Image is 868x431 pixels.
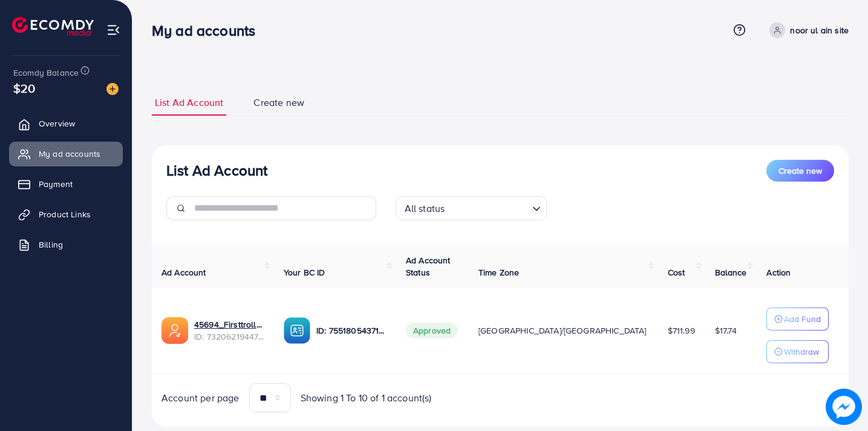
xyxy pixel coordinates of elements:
a: Overview [9,111,123,136]
span: Your BC ID [284,266,325,278]
input: Search for option [448,197,527,217]
span: ID: 7320621944758534145 [194,331,264,343]
span: Ad Account [162,266,206,278]
span: Approved [406,323,458,338]
a: 45694_Firsttrolly_1704465137831 [194,318,264,331]
a: Billing [9,232,123,257]
p: ID: 7551805437130473490 [316,323,387,338]
span: Create new [778,165,822,177]
span: All status [402,200,448,217]
span: Ecomdy Balance [13,67,79,79]
p: noor ul ain site [790,23,849,38]
div: <span class='underline'>45694_Firsttrolly_1704465137831</span></br>7320621944758534145 [194,318,264,343]
h3: List Ad Account [166,162,267,179]
span: Balance [715,266,747,278]
button: Withdraw [766,340,829,363]
span: List Ad Account [155,96,223,110]
img: logo [12,17,94,36]
span: Billing [39,239,63,251]
span: $20 [13,79,35,97]
span: Overview [39,117,75,130]
a: Payment [9,172,123,196]
span: Time Zone [478,266,519,278]
span: $17.74 [715,324,737,337]
button: Add Fund [766,308,829,331]
span: Cost [668,266,685,278]
span: Payment [39,178,73,190]
img: image [106,83,119,95]
a: My ad accounts [9,142,123,166]
span: Action [766,266,791,278]
p: Withdraw [784,344,819,359]
img: ic-ads-acc.e4c84228.svg [162,317,188,344]
button: Create new [766,160,834,182]
span: Ad Account Status [406,254,451,278]
div: Search for option [396,196,547,220]
span: Showing 1 To 10 of 1 account(s) [301,391,432,405]
img: image [826,389,862,425]
span: My ad accounts [39,148,100,160]
h3: My ad accounts [152,22,265,39]
a: Product Links [9,202,123,226]
span: [GEOGRAPHIC_DATA]/[GEOGRAPHIC_DATA] [478,324,647,337]
span: Product Links [39,208,91,220]
img: ic-ba-acc.ded83a64.svg [284,317,310,344]
span: Create new [253,96,304,110]
p: Add Fund [784,312,821,326]
a: noor ul ain site [765,22,849,38]
span: $711.99 [668,324,695,337]
span: Account per page [162,391,240,405]
img: menu [106,23,120,37]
